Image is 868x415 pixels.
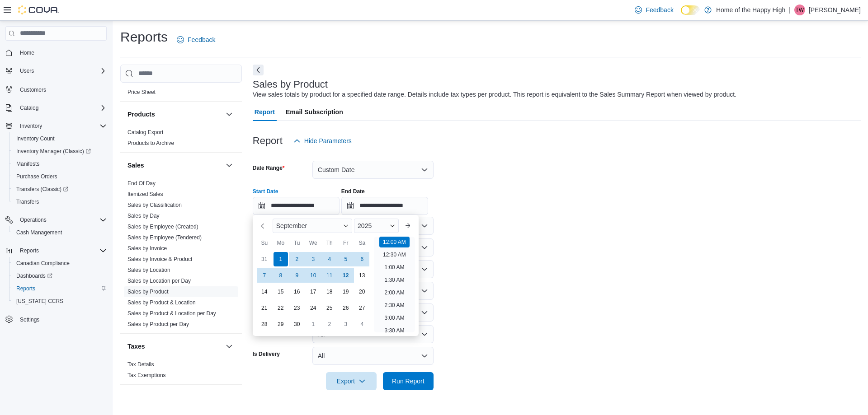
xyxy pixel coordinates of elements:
[127,342,145,351] h3: Taxes
[312,347,434,365] button: All
[13,270,107,281] span: Dashboards
[290,132,355,150] button: Hide Parameters
[253,79,328,90] h3: Sales by Product
[331,372,371,390] span: Export
[5,42,107,350] nav: Complex example
[339,268,353,283] div: day-12
[13,159,43,169] a: Manifests
[9,132,110,145] button: Inventory Count
[274,301,288,315] div: day-22
[2,102,110,114] button: Catalog
[339,284,353,299] div: day-19
[341,197,428,215] input: Press the down key to open a popover containing a calendar.
[127,201,182,209] span: Sales by Classification
[381,300,408,311] li: 2:30 AM
[127,180,156,187] span: End Of Day
[381,312,408,323] li: 3:00 AM
[127,161,222,170] button: Sales
[322,284,337,299] div: day-18
[13,270,56,281] a: Dashboards
[127,321,189,327] a: Sales by Product per Day
[274,236,288,250] div: Mo
[13,227,66,238] a: Cash Management
[224,160,235,171] button: Sales
[322,317,337,331] div: day-2
[9,282,110,295] button: Reports
[20,216,47,224] span: Operations
[16,245,107,256] span: Reports
[257,301,272,315] div: day-21
[809,5,861,15] p: [PERSON_NAME]
[127,140,174,147] span: Products to Archive
[16,260,70,267] span: Canadian Compliance
[120,87,242,101] div: Pricing
[127,191,163,198] span: Itemized Sales
[681,15,681,15] span: Dark Mode
[255,103,275,121] span: Report
[322,301,337,315] div: day-25
[339,236,353,250] div: Fr
[20,67,34,75] span: Users
[253,65,264,75] button: Next
[274,252,288,266] div: day-1
[257,252,272,266] div: day-31
[127,299,196,306] a: Sales by Product & Location
[120,359,242,384] div: Taxes
[253,164,285,172] label: Date Range
[127,212,160,219] span: Sales by Day
[355,284,369,299] div: day-20
[16,314,43,325] a: Settings
[16,121,107,131] span: Inventory
[306,317,321,331] div: day-1
[16,103,107,113] span: Catalog
[188,35,215,44] span: Feedback
[16,84,107,95] span: Customers
[127,267,170,273] a: Sales by Location
[9,183,110,196] a: Transfers (Classic)
[16,160,39,168] span: Manifests
[383,372,434,390] button: Run Report
[355,301,369,315] div: day-27
[381,325,408,336] li: 3:30 AM
[2,65,110,77] button: Users
[341,188,365,195] label: End Date
[358,222,372,229] span: 2025
[16,84,50,95] a: Customers
[127,277,191,284] span: Sales by Location per Day
[20,316,39,323] span: Settings
[9,145,110,158] a: Inventory Manager (Classic)
[127,202,182,208] a: Sales by Classification
[381,275,408,285] li: 1:30 AM
[274,284,288,299] div: day-15
[13,184,72,195] a: Transfers (Classic)
[16,148,91,155] span: Inventory Manager (Classic)
[304,136,352,145] span: Hide Parameters
[306,236,321,250] div: We
[127,245,167,252] a: Sales by Invoice
[421,287,428,294] button: Open list of options
[2,83,110,96] button: Customers
[290,252,304,266] div: day-2
[306,284,321,299] div: day-17
[120,178,242,333] div: Sales
[9,196,110,208] button: Transfers
[127,278,191,284] a: Sales by Location per Day
[355,268,369,283] div: day-13
[127,299,196,306] span: Sales by Product & Location
[312,161,434,179] button: Custom Date
[646,5,673,14] span: Feedback
[339,317,353,331] div: day-3
[127,234,202,241] span: Sales by Employee (Tendered)
[18,5,59,14] img: Cova
[401,219,415,233] button: Next month
[16,121,46,131] button: Inventory
[16,47,38,58] a: Home
[9,257,110,270] button: Canadian Compliance
[127,234,202,241] a: Sales by Employee (Tendered)
[127,310,216,317] a: Sales by Product & Location per Day
[13,146,107,157] span: Inventory Manager (Classic)
[13,146,94,157] a: Inventory Manager (Classic)
[16,214,107,225] span: Operations
[20,86,46,93] span: Customers
[127,140,174,146] a: Products to Archive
